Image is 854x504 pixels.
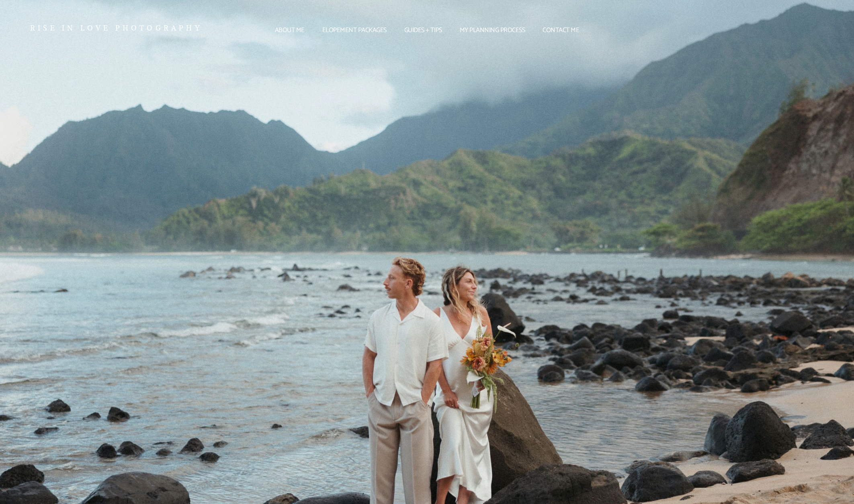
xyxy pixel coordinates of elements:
[453,28,532,33] a: My Planning Process
[315,28,393,33] a: Elopement packages
[536,28,586,33] a: Contact me
[30,24,203,32] span: Rise in Love Photography
[30,24,255,32] a: Rise in Love Photography
[268,28,311,33] a: About me
[397,28,449,33] a: Guides + tips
